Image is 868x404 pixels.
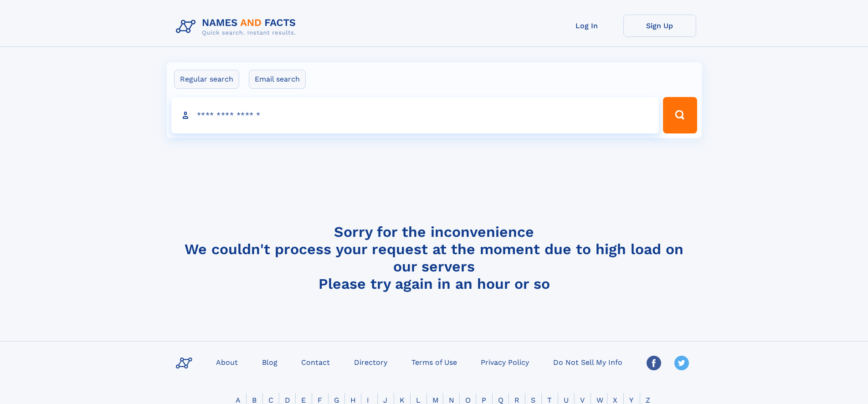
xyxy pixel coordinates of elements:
img: Twitter [674,356,689,370]
label: Email search [249,70,306,89]
a: Sign Up [623,15,696,37]
a: Privacy Policy [477,355,533,368]
a: Contact [298,355,334,368]
a: About [212,355,241,368]
img: Logo Names and Facts [172,15,303,39]
a: Terms of Use [408,355,461,368]
a: Blog [258,355,281,368]
a: Directory [350,355,391,368]
input: search input [171,97,659,133]
label: Regular search [174,70,239,89]
a: Do Not Sell My Info [550,355,626,368]
h4: Sorry for the inconvenience We couldn't process your request at the moment due to high load on ou... [172,223,696,292]
img: Facebook [647,356,661,370]
button: Search Button [663,97,697,133]
a: Log In [550,15,623,37]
